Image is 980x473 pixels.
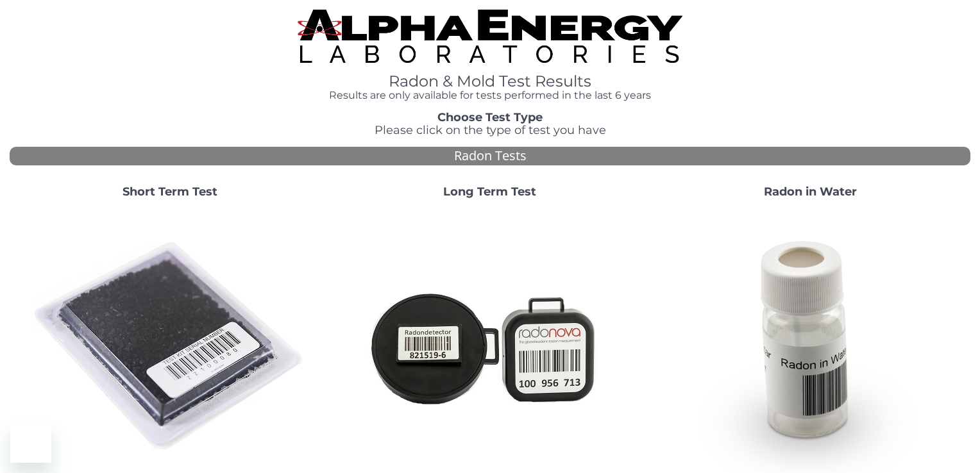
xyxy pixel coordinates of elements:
div: Radon Tests [10,147,970,165]
strong: Long Term Test [443,185,536,199]
strong: Radon in Water [764,185,857,199]
strong: Choose Test Type [437,110,543,124]
strong: Short Term Test [122,185,217,199]
h1: Radon & Mold Test Results [298,73,682,90]
span: Please click on the type of test you have [375,123,606,137]
h4: Results are only available for tests performed in the last 6 years [298,90,682,101]
iframe: Button to launch messaging window [10,422,51,463]
img: TightCrop.jpg [298,10,682,63]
